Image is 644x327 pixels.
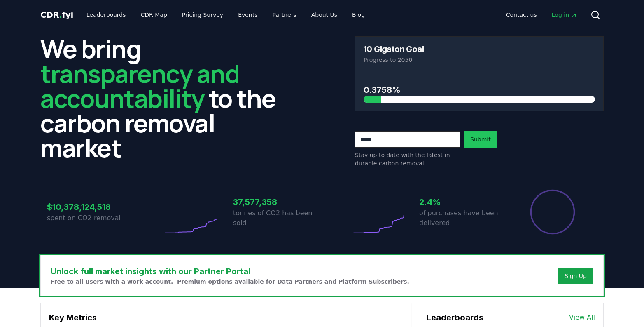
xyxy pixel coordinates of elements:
[565,272,587,280] a: Sign Up
[231,7,264,22] a: Events
[364,45,424,53] h3: 10 Gigaton Goal
[80,7,371,22] nav: Main
[419,196,508,208] h3: 2.4%
[552,11,577,19] span: Log in
[47,201,136,213] h3: $10,378,124,518
[233,208,322,228] p: tonnes of CO2 has been sold
[134,7,174,22] a: CDR Map
[40,56,239,115] span: transparency and accountability
[545,7,584,22] a: Log in
[345,7,371,22] a: Blog
[499,7,544,22] a: Contact us
[464,131,497,148] button: Submit
[80,7,133,22] a: Leaderboards
[427,311,483,324] h3: Leaderboards
[355,151,460,167] p: Stay up to date with the latest in durable carbon removal.
[51,278,409,286] p: Free to all users with a work account. Premium options available for Data Partners and Platform S...
[530,189,576,235] div: Percentage of sales delivered
[49,311,403,324] h3: Key Metrics
[175,7,230,22] a: Pricing Survey
[364,56,595,64] p: Progress to 2050
[47,213,136,223] p: spent on CO2 removal
[419,208,508,228] p: of purchases have been delivered
[305,7,344,22] a: About Us
[233,196,322,208] h3: 37,577,358
[499,7,584,22] nav: Main
[40,10,73,20] span: CDR fyi
[40,9,73,21] a: CDR.fyi
[569,313,595,322] a: View All
[40,36,289,160] h2: We bring to the carbon removal market
[266,7,303,22] a: Partners
[364,84,595,96] h3: 0.3758%
[59,10,62,20] span: .
[51,265,409,278] h3: Unlock full market insights with our Partner Portal
[558,268,593,284] button: Sign Up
